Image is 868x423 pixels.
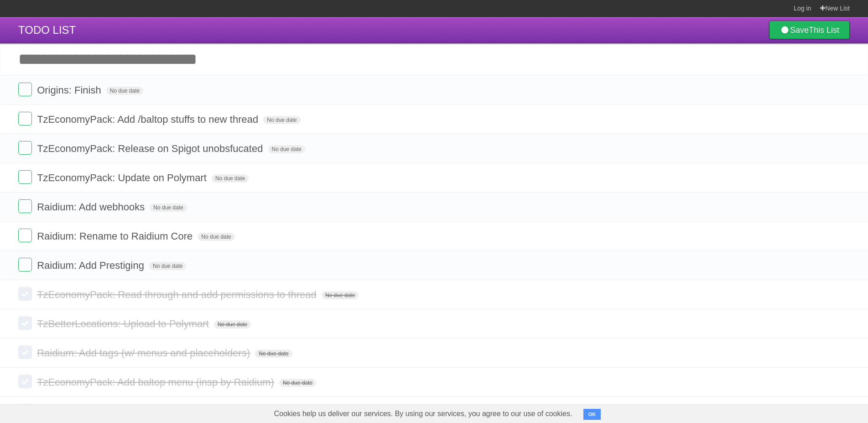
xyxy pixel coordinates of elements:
[37,230,195,242] span: Raidium: Rename to Raidium Core
[18,404,32,418] label: Done
[18,375,32,388] label: Done
[214,320,251,329] span: No due date
[37,143,265,154] span: TzEconomyPack: Release on Spigot unobsfucated
[106,87,143,95] span: No due date
[18,258,32,272] label: Done
[263,116,300,124] span: No due date
[37,260,146,271] span: Raidium: Add Prestiging
[37,84,104,96] span: Origins: Finish
[37,376,276,388] span: TzEconomyPack: Add baltop menu (insp by Raidium)
[149,262,186,270] span: No due date
[37,114,260,125] span: TzEconomyPack: Add /baltop stuffs to new thread
[37,347,252,359] span: Raidium: Add tags (w/ menus and placeholders)
[18,170,32,184] label: Done
[37,318,211,329] span: TzBetterLocations: Upload to Polymart
[18,287,32,301] label: Done
[18,24,76,36] span: TODO LIST
[37,201,147,213] span: Raidium: Add webhooks
[583,409,601,420] button: OK
[18,345,32,359] label: Done
[18,83,32,96] label: Done
[150,204,187,212] span: No due date
[809,26,839,35] b: This List
[18,141,32,155] label: Done
[37,289,319,300] span: TzEconomyPack: Read through and add permissions to thread
[18,229,32,242] label: Done
[322,291,359,299] span: No due date
[279,379,316,387] span: No due date
[198,233,234,241] span: No due date
[769,21,850,39] a: SaveThis List
[18,112,32,125] label: Done
[212,174,249,183] span: No due date
[18,316,32,330] label: Done
[37,172,209,183] span: TzEconomyPack: Update on Polymart
[255,350,292,358] span: No due date
[18,199,32,213] label: Done
[268,145,305,153] span: No due date
[265,405,582,423] span: Cookies help us deliver our services. By using our services, you agree to our use of cookies.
